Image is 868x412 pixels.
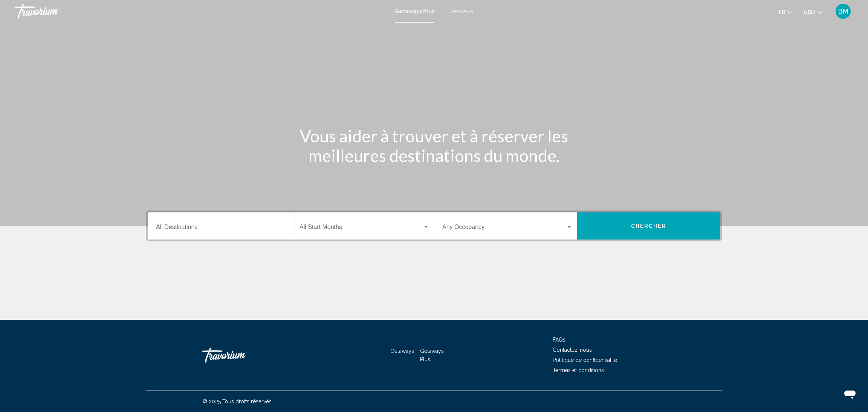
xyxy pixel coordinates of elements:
span: Chercher [631,223,667,229]
a: Getaways [449,8,473,14]
button: Chercher [577,212,720,240]
a: Travorium [202,344,278,366]
a: Getaways Plus [395,8,434,14]
a: Getaways [390,348,414,354]
a: Termes et conditions [553,367,604,373]
button: User Menu [833,3,853,19]
a: Getaways Plus [420,348,444,362]
h1: Vous aider à trouver et à réserver les meilleures destinations du monde. [293,126,575,165]
div: Search widget [148,212,720,240]
a: Politique de confidentialité [553,357,617,363]
span: BM [838,8,848,15]
a: FAQs [553,337,565,343]
a: Travorium [15,4,387,19]
span: © 2025 Tous droits réservés. [202,398,273,404]
span: fr [779,9,785,15]
button: Change language [779,6,792,17]
iframe: Bouton de lancement de la fenêtre de messagerie [838,382,862,406]
button: Change currency [804,6,822,17]
span: USD [804,9,815,15]
a: Contactez-nous [553,347,592,353]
